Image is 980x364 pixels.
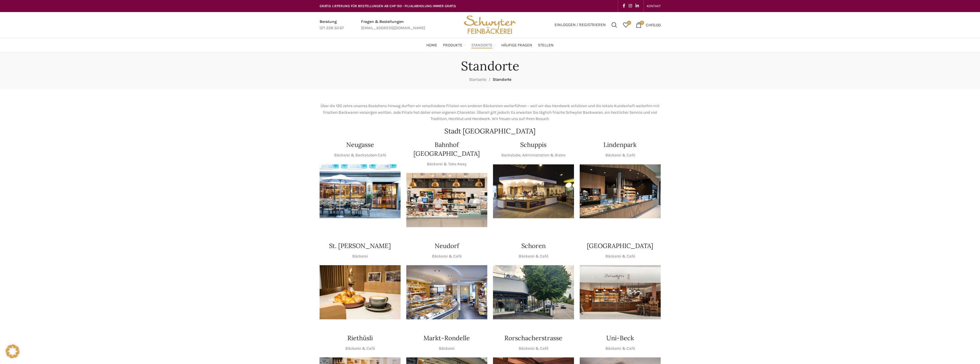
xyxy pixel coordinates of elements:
span: Stellen [538,43,554,48]
div: 1 / 1 [320,164,401,219]
a: Produkte [443,40,466,51]
p: Bäckerei [352,253,368,259]
p: Bäckerei & Café [432,253,462,259]
a: Stellen [538,40,554,51]
img: 150130-Schwyter-013 [493,164,574,219]
a: KONTAKT [647,0,661,12]
p: Bäckerei & Café [345,345,375,352]
p: Bäckerei [439,345,455,352]
img: Neugasse [320,164,401,219]
span: 0 [627,21,631,25]
p: Über die 120 Jahre unseres Bestehens hinweg durften wir verschiedene Filialen von anderen Bäckere... [320,103,661,122]
h4: Markt-Rondelle [423,334,470,343]
div: Meine Wunschliste [620,19,631,31]
div: 1 / 1 [406,265,487,319]
a: Suchen [609,19,620,31]
h4: [GEOGRAPHIC_DATA] [587,241,653,250]
div: 1 / 1 [580,164,661,219]
h4: Neudorf [435,241,459,250]
h4: Uni-Beck [606,334,634,343]
h4: Neugasse [346,140,374,149]
bdi: 0.00 [646,22,661,27]
div: Secondary navigation [644,0,664,12]
a: 0 [620,19,631,31]
p: Bäckerei & Café [605,345,635,352]
h2: Stadt [GEOGRAPHIC_DATA] [320,128,661,135]
a: 0 CHF0.00 [633,19,664,31]
p: Bäckerei & Café [519,253,548,259]
span: 0 [640,21,644,25]
img: Schwyter-1800x900 [580,265,661,319]
h4: Riethüsli [347,334,373,343]
span: Standorte [471,43,492,48]
h4: Lindenpark [603,140,637,149]
p: Bäckerei & Café [519,345,548,352]
a: Site logo [462,22,518,27]
a: Infobox link [320,19,344,32]
h4: Rorschacherstrasse [504,334,562,343]
p: Bäckerei & Café [605,152,635,158]
p: Backstube, Administration & Bistro [501,152,566,158]
a: Häufige Fragen [501,40,532,51]
div: 1 / 1 [580,265,661,319]
p: Bäckerei & Backstuben Café [334,152,386,158]
img: 017-e1571925257345 [580,164,661,219]
a: Einloggen / Registrieren [552,19,609,31]
a: Facebook social link [621,2,627,10]
a: Infobox link [361,19,425,32]
h4: Schuppis [520,140,547,149]
img: 0842cc03-b884-43c1-a0c9-0889ef9087d6 copy [493,265,574,319]
span: Häufige Fragen [501,43,532,48]
h1: Standorte [461,58,519,74]
span: KONTAKT [647,4,661,8]
p: Bäckerei & Café [605,253,635,259]
h4: St. [PERSON_NAME] [329,241,391,250]
div: 1 / 1 [493,265,574,319]
div: 1 / 1 [320,265,401,319]
span: Standorte [493,77,511,82]
h4: Schoren [521,241,546,250]
a: Startseite [469,77,486,82]
p: Bäckerei & Take Away [427,161,467,167]
a: Standorte [471,40,496,51]
span: Einloggen / Registrieren [555,23,606,27]
span: Home [426,43,437,48]
div: Main navigation [317,40,664,51]
img: Neudorf_1 [406,265,487,319]
img: schwyter-23 [320,265,401,319]
img: Bäckerei Schwyter [462,12,518,38]
span: GRATIS LIEFERUNG FÜR BESTELLUNGEN AB CHF 150 - FILIALABHOLUNG IMMER GRATIS [320,4,456,8]
h4: Bahnhof [GEOGRAPHIC_DATA] [406,140,487,158]
a: Home [426,40,437,51]
span: CHF [646,22,653,27]
a: Linkedin social link [634,2,641,10]
span: Produkte [443,43,462,48]
img: Bahnhof St. Gallen [406,173,487,227]
a: Instagram social link [627,2,634,10]
div: 1 / 1 [406,173,487,227]
div: 1 / 1 [493,164,574,219]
